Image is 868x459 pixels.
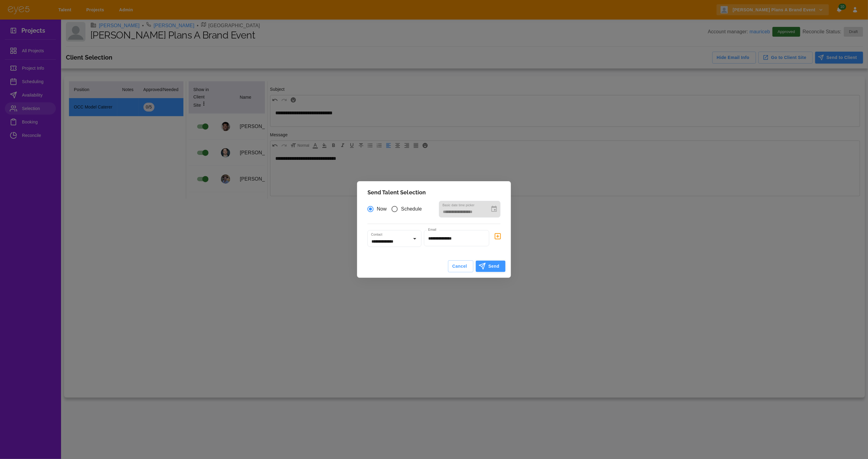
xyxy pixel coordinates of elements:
label: Basic date time picker [443,203,475,207]
button: Open [410,234,419,243]
button: Send [476,261,505,272]
h2: Send Talent Selection [360,184,508,201]
span: Schedule [401,205,422,213]
button: delete [492,230,504,242]
span: Now [377,205,387,213]
label: Email [428,227,436,232]
button: Cancel [448,260,473,272]
label: Contact [371,232,382,237]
